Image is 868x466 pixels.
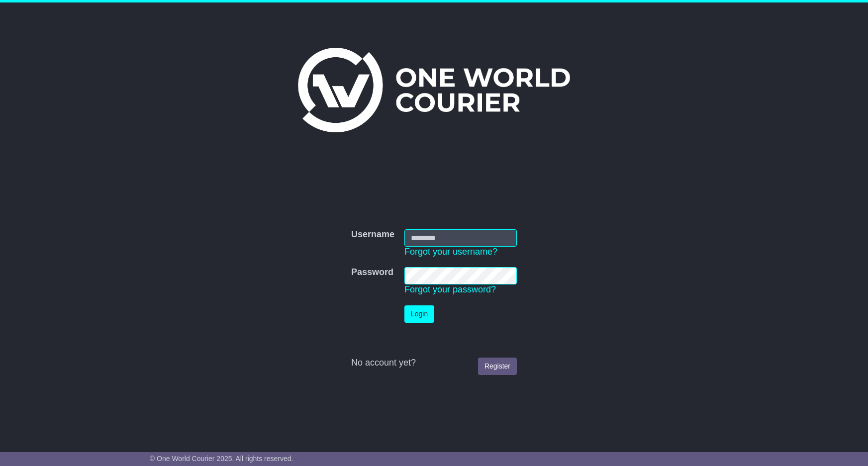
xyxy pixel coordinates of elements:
div: No account yet? [351,358,517,369]
span: © One World Courier 2025. All rights reserved. [150,455,293,463]
a: Forgot your password? [404,284,496,294]
img: One World [298,48,570,132]
a: Forgot your username? [404,247,497,257]
a: Register [478,358,517,375]
label: Username [351,229,394,240]
button: Login [404,305,434,323]
label: Password [351,267,393,278]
